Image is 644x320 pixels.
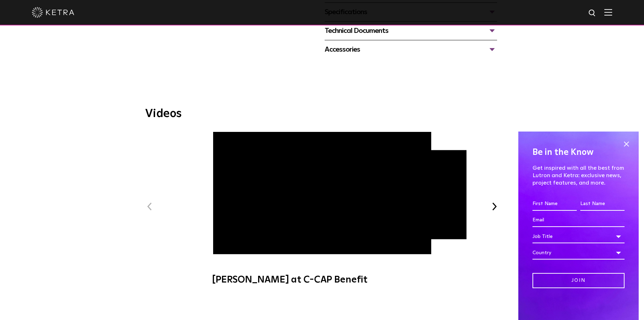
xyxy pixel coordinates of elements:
[145,202,154,211] button: Previous
[532,230,625,243] div: Job Title
[532,246,625,260] div: Country
[325,25,497,36] div: Technical Documents
[532,214,625,227] input: Email
[532,197,577,211] input: First Name
[604,9,612,16] img: Hamburger%20Nav.svg
[32,7,74,18] img: ketra-logo-2019-white
[532,273,625,288] input: Join
[325,44,497,55] div: Accessories
[588,9,597,18] img: search icon
[532,146,625,159] h4: Be in the Know
[580,197,625,211] input: Last Name
[490,202,499,211] button: Next
[532,164,625,186] p: Get inspired with all the best from Lutron and Ketra: exclusive news, project features, and more.
[145,108,499,120] h3: Videos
